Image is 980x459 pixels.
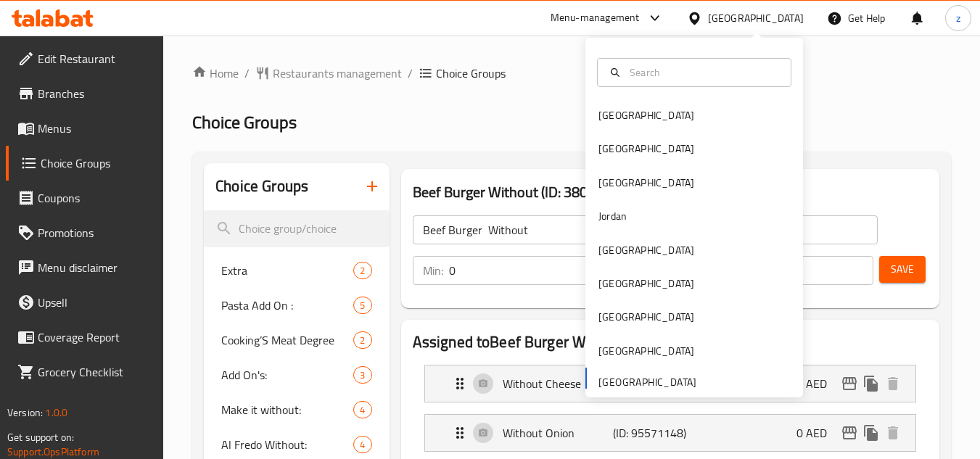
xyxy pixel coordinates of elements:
[413,359,928,408] li: Expand
[436,65,506,82] span: Choice Groups
[353,436,371,453] div: Choices
[255,65,402,82] a: Restaurants management
[598,242,694,258] div: [GEOGRAPHIC_DATA]
[598,141,694,157] div: [GEOGRAPHIC_DATA]
[192,106,297,138] span: Choice Groups
[192,65,239,82] a: Home
[273,65,402,82] span: Restaurants management
[215,175,308,197] h2: Choice Groups
[598,175,694,191] div: [GEOGRAPHIC_DATA]
[221,297,353,314] span: Pasta Add On :
[38,224,152,241] span: Promotions
[882,422,904,444] button: delete
[7,428,74,447] span: Get support on:
[860,422,882,444] button: duplicate
[6,146,164,181] a: Choice Groups
[413,408,928,458] li: Expand
[354,403,371,417] span: 4
[6,181,164,215] a: Coupons
[41,154,152,172] span: Choice Groups
[6,285,164,320] a: Upsell
[796,424,839,442] p: 0 AED
[7,403,43,422] span: Version:
[551,9,640,27] div: Menu-management
[204,357,389,392] div: Add On's:3
[354,368,371,382] span: 3
[38,328,152,346] span: Coverage Report
[408,65,413,82] li: /
[204,210,389,247] input: search
[891,260,914,278] span: Save
[354,299,371,313] span: 5
[244,65,250,82] li: /
[221,331,353,349] span: Cooking’S Meat Degree
[839,373,860,394] button: edit
[6,215,164,250] a: Promotions
[204,288,389,323] div: Pasta Add On :5
[839,422,860,444] button: edit
[353,262,371,279] div: Choices
[45,403,67,422] span: 1.0.0
[192,65,951,82] nav: breadcrumb
[423,262,443,279] p: Min:
[624,65,782,80] input: Search
[598,276,694,291] div: [GEOGRAPHIC_DATA]
[6,250,164,285] a: Menu disclaimer
[221,262,353,279] span: Extra
[38,85,152,102] span: Branches
[204,253,389,288] div: Extra2
[6,320,164,355] a: Coverage Report
[613,424,687,442] p: (ID: 95571148)
[38,363,152,381] span: Grocery Checklist
[38,189,152,207] span: Coupons
[860,373,882,394] button: duplicate
[503,424,614,442] p: Without Onion
[38,294,152,311] span: Upsell
[354,438,371,452] span: 4
[882,373,904,394] button: delete
[354,334,371,347] span: 2
[38,259,152,276] span: Menu disclaimer
[221,401,353,418] span: Make it without:
[956,10,960,26] span: z
[425,415,915,451] div: Expand
[598,107,694,123] div: [GEOGRAPHIC_DATA]
[598,309,694,325] div: [GEOGRAPHIC_DATA]
[6,111,164,146] a: Menus
[38,120,152,137] span: Menus
[708,10,804,26] div: [GEOGRAPHIC_DATA]
[6,355,164,389] a: Grocery Checklist
[204,392,389,427] div: Make it without:4
[221,436,353,453] span: Al Fredo Without:
[38,50,152,67] span: Edit Restaurant
[425,365,915,402] div: Expand
[413,331,928,353] h2: Assigned to Beef Burger Without
[204,323,389,357] div: Cooking’S Meat Degree2
[503,375,614,392] p: Without Cheese
[413,181,928,204] h3: Beef Burger Without (ID: 380599)
[598,208,627,224] div: Jordan
[6,76,164,111] a: Branches
[598,343,694,359] div: [GEOGRAPHIC_DATA]
[879,256,926,283] button: Save
[6,41,164,76] a: Edit Restaurant
[796,375,839,392] p: 0 AED
[221,366,353,384] span: Add On's:
[354,264,371,278] span: 2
